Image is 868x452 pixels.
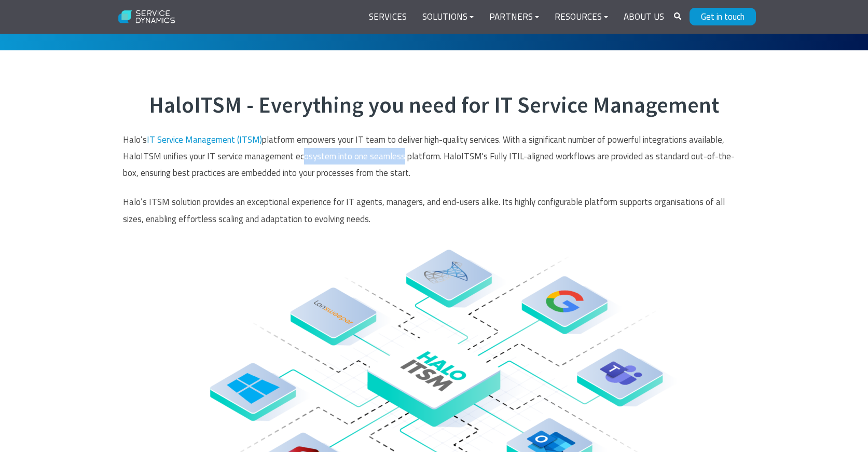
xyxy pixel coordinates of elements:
[361,5,415,30] a: Services
[147,133,262,146] a: IT Service Management (ITSM)
[415,5,481,30] a: Solutions
[113,4,182,31] img: Service Dynamics Logo - White
[123,131,746,182] p: Halo’s platform empowers your IT team to deliver high-quality services. With a significant number...
[123,92,746,119] h2: HaloITSM - Everything you need for IT Service Management
[616,5,672,30] a: About Us
[361,5,672,30] div: Navigation Menu
[547,5,616,30] a: Resources
[123,194,746,227] p: Halo’s ITSM solution provides an exceptional experience for IT agents, managers, and end-users al...
[481,5,547,30] a: Partners
[690,8,756,25] a: Get in touch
